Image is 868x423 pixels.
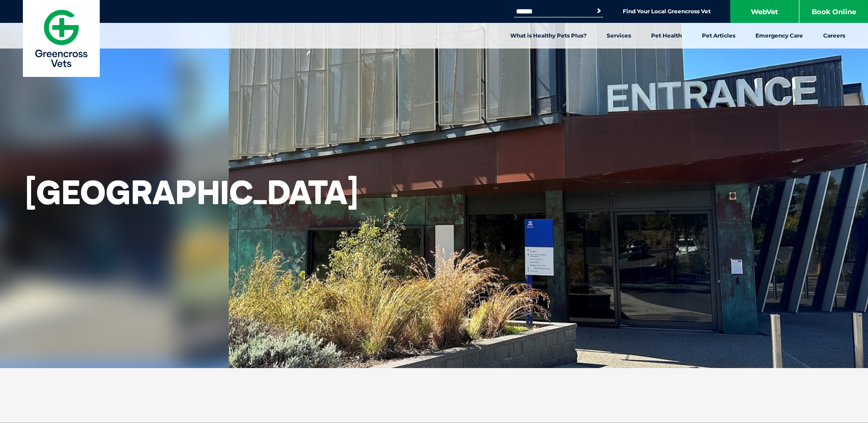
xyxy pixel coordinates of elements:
a: Pet Articles [692,23,745,49]
a: Pet Health [641,23,692,49]
h1: [GEOGRAPHIC_DATA] [25,173,358,212]
a: Services [597,23,641,49]
a: Find Your Local Greencross Vet [623,8,711,15]
a: What is Healthy Pets Plus? [500,23,597,49]
a: Emergency Care [745,23,813,49]
button: Search [594,6,604,16]
a: Careers [813,23,855,49]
